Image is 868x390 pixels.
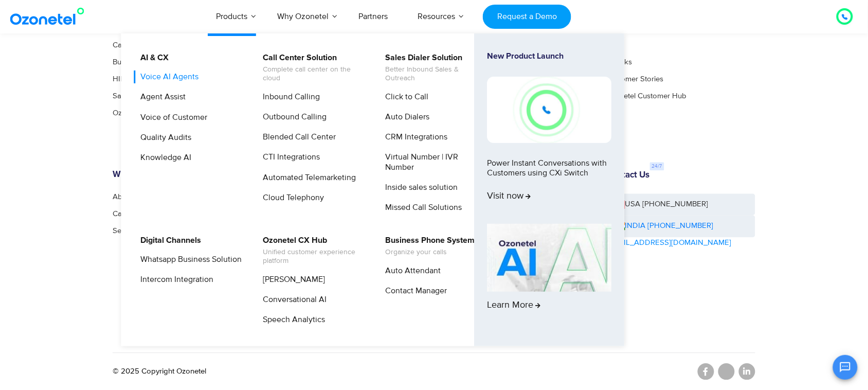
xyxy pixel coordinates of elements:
[113,210,139,218] a: Careers
[134,51,170,64] a: AI & CX
[487,51,612,220] a: New Product LaunchPower Instant Conversations with Customers using CXi SwitchVisit now
[257,111,329,123] a: Outbound Calling
[487,77,612,143] img: New-Project-17.png
[113,75,209,83] a: HIPAA Compliant Call Center
[379,131,449,144] a: CRM Integrations
[134,131,193,144] a: Quality Audits
[263,248,365,265] span: Unified customer experience platform
[379,285,449,297] a: Contact Manager
[134,253,243,266] a: Whatsapp Business Solution
[257,131,338,144] a: Blended Call Center
[379,91,430,103] a: Click to Call
[614,220,714,232] a: INDIA [PHONE_NUMBER]
[113,58,192,66] a: Business Phone System
[606,75,664,83] a: Customer Stories
[487,191,531,202] span: Visit now
[263,65,365,83] span: Complete call center on the cloud
[134,70,200,83] a: Voice AI Agents
[257,171,358,184] a: Automated Telemarketing
[606,170,650,181] h6: Contact Us
[134,111,209,124] a: Voice of Customer
[113,170,262,180] h6: Why Ozonetel
[257,273,327,286] a: [PERSON_NAME]
[379,234,477,258] a: Business Phone SystemOrganize your calls
[113,193,143,201] a: About us
[379,111,431,123] a: Auto Dialers
[487,224,612,329] a: Learn More
[379,181,460,194] a: Inside sales solution
[487,300,541,311] span: Learn More
[606,92,687,100] a: Ozonetel Customer Hub
[134,151,193,164] a: Knowledge AI
[257,151,322,164] a: CTI Integrations
[257,51,366,84] a: Call Center SolutionComplete call center on the cloud
[113,227,188,235] a: Security & Compliance
[606,237,732,249] a: [EMAIL_ADDRESS][DOMAIN_NAME]
[379,51,489,84] a: Sales Dialer SolutionBetter Inbound Sales & Outreach
[833,355,858,380] button: Open chat
[379,264,443,277] a: Auto Attendant
[487,224,612,292] img: AI
[257,91,322,103] a: Inbound Calling
[134,234,203,247] a: Digital Channels
[483,5,571,29] a: Request a Demo
[113,41,178,49] a: Call Center Solution
[379,201,464,214] a: Missed Call Solutions
[113,109,171,117] a: Ozonetel CX Hub
[386,65,487,83] span: Better Inbound Sales & Outreach
[257,293,329,306] a: Conversational AI
[134,273,215,286] a: Intercom Integration
[257,313,327,326] a: Speech Analytics
[257,234,366,267] a: Ozonetel CX HubUnified customer experience platform
[379,151,489,173] a: Virtual Number | IVR Number
[606,193,755,216] a: USA [PHONE_NUMBER]
[134,91,187,103] a: Agent Assist
[113,366,206,378] p: © 2025 Copyright Ozonetel
[113,92,182,100] a: Sales Dialer Solution
[386,248,475,257] span: Organize your calls
[257,191,326,204] a: Cloud Telephony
